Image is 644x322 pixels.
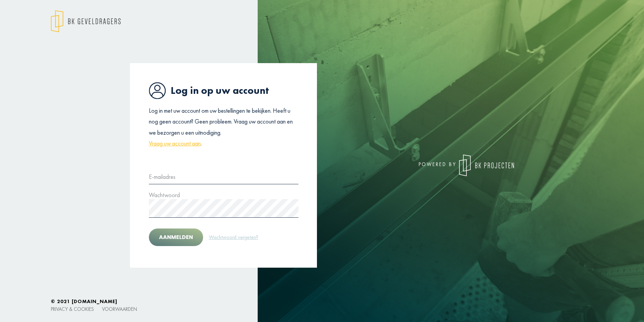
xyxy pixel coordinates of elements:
[149,138,201,149] a: Vraag uw account aan
[102,306,137,312] a: Voorwaarden
[149,105,298,149] p: Log in met uw account om uw bestellingen te bekijken. Heeft u nog geen account? Geen probleem. Vr...
[459,155,514,176] img: logo
[149,82,166,99] img: icon
[149,190,180,200] label: Wachtwoord
[51,10,121,32] img: logo
[208,233,259,242] a: Wachtwoord vergeten?
[149,229,203,246] button: Aanmelden
[149,82,298,99] h1: Log in op uw account
[51,298,593,304] h6: © 2021 [DOMAIN_NAME]
[51,306,94,312] a: Privacy & cookies
[327,155,514,176] div: powered by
